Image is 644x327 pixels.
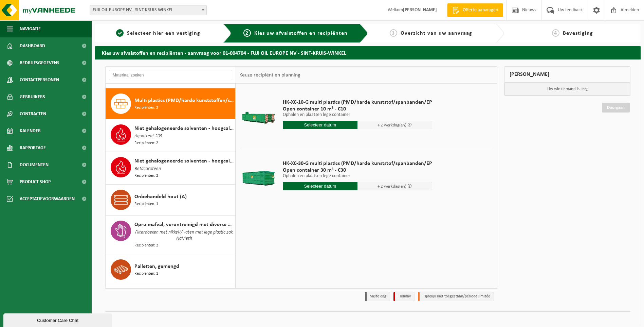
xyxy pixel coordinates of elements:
[134,173,158,179] span: Recipiënten: 2
[134,201,158,207] span: Recipiënten: 1
[20,105,46,122] span: Contracten
[283,106,432,113] span: Open container 10 m³ - C10
[563,31,593,36] span: Bevestiging
[20,122,41,139] span: Kalender
[90,5,206,15] span: FUJI OIL EUROPE NV - SINT-KRUIS-WINKEL
[106,185,236,216] button: Onbehandeld hout (A) Recipiënten: 1
[283,113,432,117] p: Ophalen en plaatsen lege container
[20,156,49,173] span: Documenten
[106,216,236,254] button: Opruimafval, verontreinigd met diverse gevaarlijke afvalstoffen Filterdoeken met nikkel// vaten m...
[98,29,218,37] a: 1Selecteer hier een vestiging
[236,67,304,84] div: Keuze recipiënt en planning
[447,3,503,17] a: Offerte aanvragen
[403,7,437,13] strong: [PERSON_NAME]
[254,31,348,36] span: Kies uw afvalstoffen en recipiënten
[106,152,236,185] button: Niet gehalogeneerde solventen - hoogcalorisch in kleinverpakking Betacaroteen Recipiënten: 2
[106,88,236,119] button: Multi plastics (PMD/harde kunststoffen/spanbanden/EPS/folie naturel/folie gemengd) Recipiënten: 2
[134,165,161,173] span: Betacaroteen
[602,103,630,113] a: Doorgaan
[283,99,432,106] span: HK-XC-10-G multi plastics (PMD/harde kunststof/spanbanden/EP
[504,83,630,96] p: Uw winkelmand is leeg
[20,190,75,207] span: Acceptatievoorwaarden
[106,254,236,285] button: Palletten, gemengd Recipiënten: 1
[243,29,251,37] span: 2
[365,292,390,301] li: Vaste dag
[134,124,234,133] span: Niet gehalogeneerde solventen - hoogcalorisch in 200lt-vat
[134,271,158,277] span: Recipiënten: 1
[283,160,432,167] span: HK-XC-30-G multi plastics (PMD/harde kunststof/spanbanden/EP
[116,29,124,37] span: 1
[20,139,46,156] span: Rapportage
[134,229,234,242] span: Filterdoeken met nikkel// vaten met lege plastic zak NaMeth
[283,174,432,178] p: Ophalen en plaatsen lege container
[283,167,432,174] span: Open container 30 m³ - C30
[461,7,500,14] span: Offerte aanvragen
[378,123,406,127] span: + 2 werkdag(en)
[378,184,406,189] span: + 2 werkdag(en)
[20,54,59,71] span: Bedrijfsgegevens
[134,105,158,111] span: Recipiënten: 2
[95,46,641,59] h2: Kies uw afvalstoffen en recipiënten - aanvraag voor 01-004704 - FUJI OIL EUROPE NV - SINT-KRUIS-W...
[90,5,207,15] span: FUJI OIL EUROPE NV - SINT-KRUIS-WINKEL
[134,97,234,105] span: Multi plastics (PMD/harde kunststoffen/spanbanden/EPS/folie naturel/folie gemengd)
[127,31,200,36] span: Selecteer hier een vestiging
[106,119,236,152] button: Niet gehalogeneerde solventen - hoogcalorisch in 200lt-vat Aquatreat 209 Recipiënten: 2
[20,71,59,88] span: Contactpersonen
[134,193,187,201] span: Onbehandeld hout (A)
[20,20,41,37] span: Navigatie
[20,173,51,190] span: Product Shop
[109,70,232,80] input: Materiaal zoeken
[283,121,357,129] input: Selecteer datum
[134,221,234,229] span: Opruimafval, verontreinigd met diverse gevaarlijke afvalstoffen
[20,37,45,54] span: Dashboard
[418,292,494,301] li: Tijdelijk niet toegestaan/période limitée
[401,31,472,36] span: Overzicht van uw aanvraag
[283,182,357,190] input: Selecteer datum
[393,292,415,301] li: Holiday
[504,66,630,83] div: [PERSON_NAME]
[390,29,397,37] span: 3
[20,88,45,105] span: Gebruikers
[134,133,162,140] span: Aquatreat 209
[134,140,158,147] span: Recipiënten: 2
[134,242,158,249] span: Recipiënten: 2
[134,157,234,165] span: Niet gehalogeneerde solventen - hoogcalorisch in kleinverpakking
[552,29,559,37] span: 4
[134,262,179,271] span: Palletten, gemengd
[3,312,113,327] iframe: chat widget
